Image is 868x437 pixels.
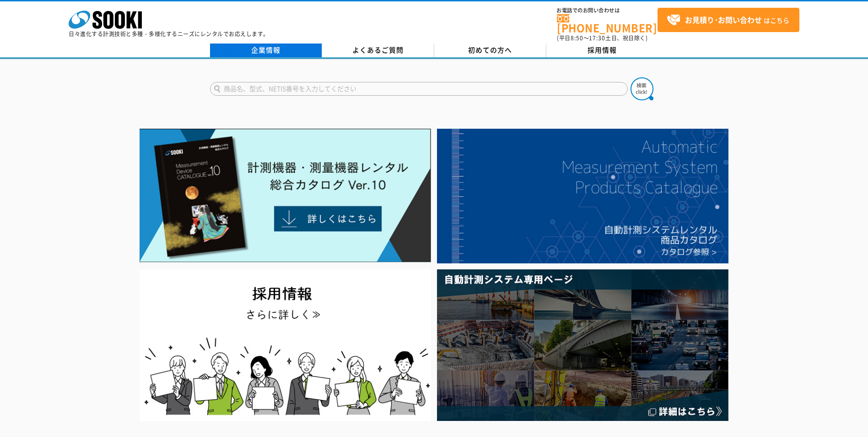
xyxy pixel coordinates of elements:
img: 自動計測システムカタログ [437,129,728,263]
a: 企業情報 [210,44,322,57]
span: はこちら [667,13,789,27]
span: 17:30 [589,34,605,42]
a: お見積り･お問い合わせはこちら [658,8,799,32]
p: 日々進化する計測技術と多種・多様化するニーズにレンタルでお応えします。 [69,31,269,37]
img: SOOKI recruit [140,269,431,421]
span: 8:50 [571,34,583,42]
a: 採用情報 [546,44,658,57]
a: よくあるご質問 [322,44,434,57]
a: 初めての方へ [434,44,546,57]
a: [PHONE_NUMBER] [557,14,658,33]
input: 商品名、型式、NETIS番号を入力してください [210,82,628,96]
img: 自動計測システム専用ページ [437,269,728,421]
img: btn_search.png [631,77,653,100]
span: (平日 ～ 土日、祝日除く) [557,34,647,42]
span: お電話でのお問い合わせは [557,8,658,13]
img: Catalog Ver10 [140,129,431,262]
strong: お見積り･お問い合わせ [685,14,762,25]
span: 初めての方へ [468,45,512,55]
